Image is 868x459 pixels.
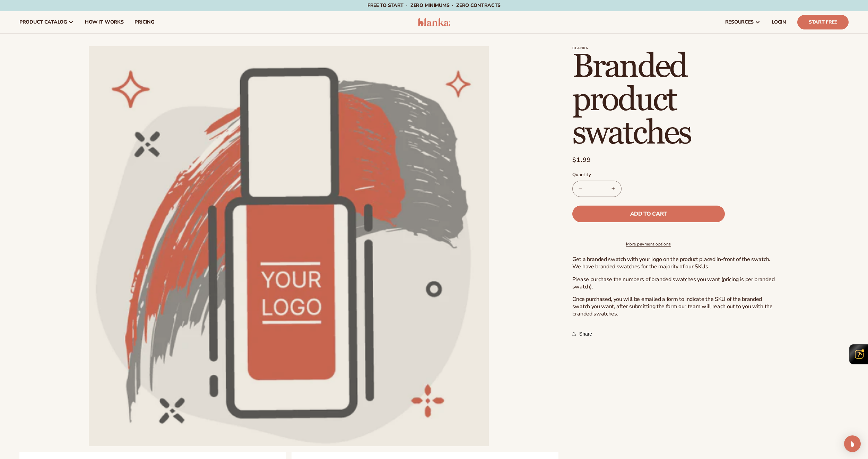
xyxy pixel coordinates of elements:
[720,11,766,33] a: resources
[572,326,594,341] button: Share
[725,19,754,25] span: resources
[844,435,861,452] div: Open Intercom Messenger
[572,172,725,179] label: Quantity
[572,241,725,247] a: More payment options
[572,256,780,270] p: Get a branded swatch with your logo on the product placed in-front of the swatch. We have branded...
[572,296,780,317] p: Once purchased, you will be emailed a form to indicate the SKU of the branded swatch you want, af...
[129,11,159,33] a: pricing
[79,11,129,33] a: How It Works
[14,11,79,33] a: product catalog
[134,19,154,25] span: pricing
[572,206,725,222] button: Add to cart
[19,19,67,25] span: product catalog
[572,50,780,150] h1: Branded product swatches
[630,211,667,217] span: Add to cart
[418,18,451,26] img: logo
[766,11,792,33] a: LOGIN
[772,19,786,25] span: LOGIN
[572,155,591,165] span: $1.99
[367,2,501,9] span: Free to start · ZERO minimums · ZERO contracts
[85,19,124,25] span: How It Works
[572,276,780,291] p: Please purchase the numbers of branded swatches you want (pricing is per branded swatch).
[797,15,849,29] a: Start Free
[572,46,780,50] p: Blanka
